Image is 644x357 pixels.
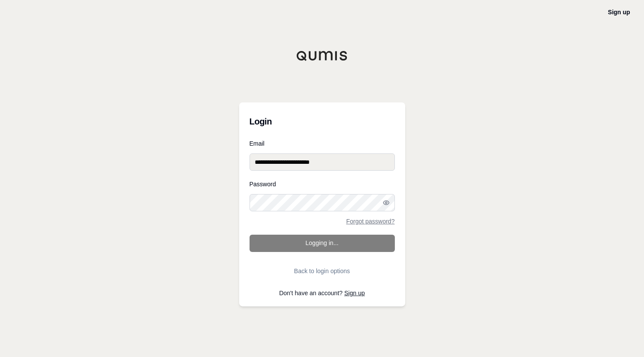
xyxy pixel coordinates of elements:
[296,51,348,61] img: Qumis
[344,290,365,296] a: Sign up
[250,181,395,187] label: Password
[608,9,630,16] a: Sign up
[250,140,395,147] label: Email
[250,262,395,280] button: Back to login options
[250,290,395,296] p: Don't have an account?
[250,113,395,130] h3: Login
[346,218,394,224] a: Forgot password?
